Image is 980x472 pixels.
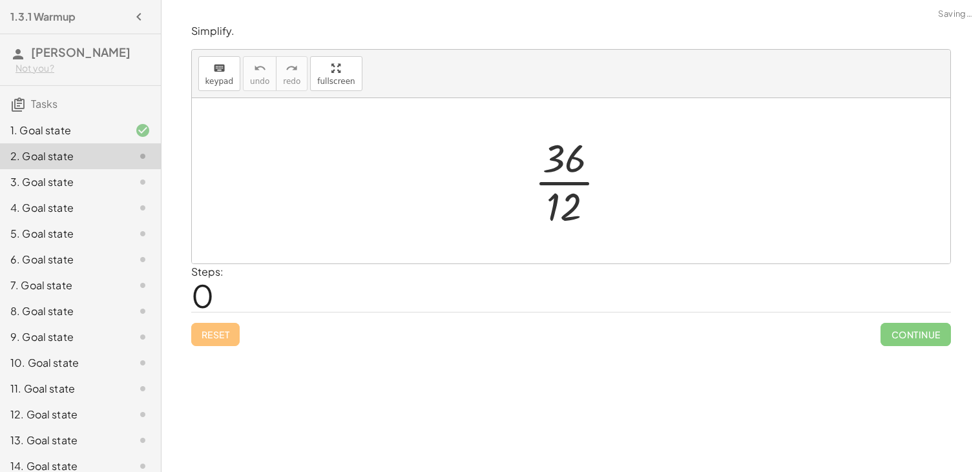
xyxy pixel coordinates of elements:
i: Task finished and correct. [135,123,151,138]
i: Task not started. [135,252,151,267]
div: 5. Goal state [10,226,114,241]
span: Tasks [31,97,57,110]
div: 4. Goal state [10,200,114,216]
i: Task not started. [135,303,151,319]
i: redo [286,61,298,76]
i: keyboard [213,61,225,76]
div: 11. Goal state [10,381,114,396]
i: Task not started. [135,355,151,371]
div: 3. Goal state [10,174,114,190]
i: Task not started. [135,407,151,422]
i: Task not started. [135,329,151,345]
div: 8. Goal state [10,303,114,319]
i: Task not started. [135,174,151,190]
button: redoredo [276,56,308,91]
p: Simplify. [191,24,951,39]
i: Task not started. [135,200,151,216]
div: Not you? [16,62,151,75]
span: 0 [191,276,214,315]
button: undoundo [243,56,276,91]
label: Steps: [191,265,224,278]
span: [PERSON_NAME] [31,45,130,59]
span: undo [250,77,269,86]
div: 6. Goal state [10,252,114,267]
span: Saving… [938,8,972,21]
div: 9. Goal state [10,329,114,345]
div: 12. Goal state [10,407,114,422]
i: Task not started. [135,381,151,396]
span: redo [283,77,300,86]
span: keypad [205,77,234,86]
i: Task not started. [135,433,151,448]
div: 7. Goal state [10,278,114,293]
div: 1. Goal state [10,123,114,138]
div: 13. Goal state [10,433,114,448]
i: Task not started. [135,149,151,164]
i: Task not started. [135,278,151,293]
i: undo [254,61,266,76]
button: fullscreen [310,56,362,91]
h4: 1.3.1 Warmup [10,9,76,25]
div: 2. Goal state [10,149,114,164]
i: Task not started. [135,226,151,241]
span: fullscreen [317,77,355,86]
button: keyboardkeypad [198,56,241,91]
div: 10. Goal state [10,355,114,371]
